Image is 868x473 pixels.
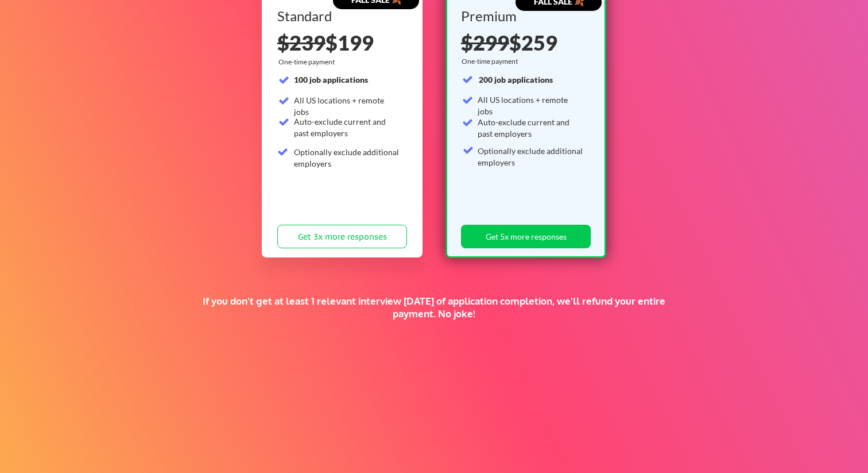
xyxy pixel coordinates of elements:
[277,225,407,248] button: Get 3x more responses
[461,225,591,248] button: Get 5x more responses
[277,32,407,53] div: $199
[294,75,368,84] strong: 100 job applications
[478,117,584,139] div: Auto-exclude current and past employers
[278,57,338,67] div: One-time payment
[277,9,403,23] div: Standard
[461,32,587,53] div: $259
[478,145,584,168] div: Optionally exclude additional employers
[479,75,553,84] strong: 200 job applications
[461,9,587,23] div: Premium
[294,147,400,169] div: Optionally exclude additional employers
[294,95,400,117] div: All US locations + remote jobs
[294,116,400,139] div: Auto-exclude current and past employers
[461,30,509,55] s: $299
[199,295,669,320] div: If you don't get at least 1 relevant interview [DATE] of application completion, we'll refund you...
[462,57,521,66] div: One-time payment
[478,94,584,117] div: All US locations + remote jobs
[277,30,325,55] s: $239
